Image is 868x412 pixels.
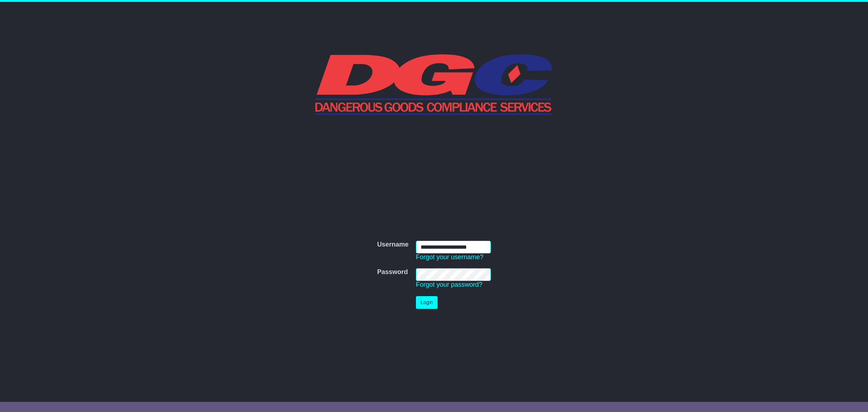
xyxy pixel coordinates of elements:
a: Forgot your password? [416,281,482,288]
img: DGC QLD [315,53,553,115]
label: Username [377,241,409,249]
a: Forgot your username? [416,253,484,261]
label: Password [377,268,408,276]
button: Login [416,296,438,309]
